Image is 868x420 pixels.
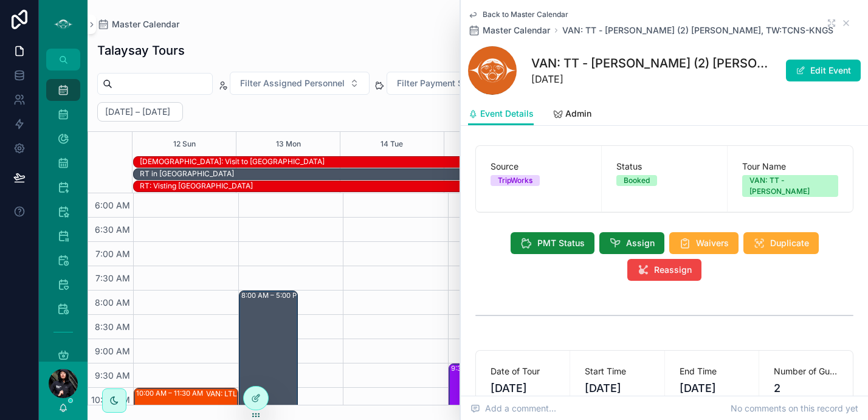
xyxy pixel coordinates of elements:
[669,232,739,254] button: Waivers
[92,322,133,332] span: 8:30 AM
[468,10,568,19] a: Back to Master Calendar
[531,55,770,72] h1: VAN: TT - [PERSON_NAME] (2) [PERSON_NAME], TW:TCNS-KNGS
[480,108,534,120] span: Event Details
[511,232,594,254] button: PMT Status
[585,380,649,414] span: [DATE] 12:00 PM
[483,10,568,19] span: Back to Master Calendar
[241,291,306,300] div: 8:00 AM – 5:00 PM
[626,237,655,249] span: Assign
[240,77,345,89] span: Filter Assigned Personnel
[140,181,253,191] div: RT: Visting England
[97,18,179,30] a: Master Calendar
[531,72,770,86] span: [DATE]
[680,365,744,377] span: End Time
[39,71,88,362] div: scrollable content
[92,224,133,235] span: 6:30 AM
[749,175,831,197] div: VAN: TT - [PERSON_NAME]
[680,380,744,414] span: [DATE] 1:30 PM
[53,15,73,34] img: App logo
[498,175,532,186] div: TripWorks
[774,365,838,377] span: Number of Guests
[654,264,692,276] span: Reassign
[483,24,550,36] span: Master Calendar
[230,72,370,95] button: Select Button
[599,232,664,254] button: Assign
[140,181,253,191] div: RT: Visting [GEOGRAPHIC_DATA]
[140,157,325,167] div: [DEMOGRAPHIC_DATA]: Visit to [GEOGRAPHIC_DATA]
[537,237,585,249] span: PMT Status
[786,60,861,81] button: Edit Event
[470,402,556,415] span: Add a comment...
[92,273,133,283] span: 7:30 AM
[616,160,712,173] span: Status
[140,156,325,167] div: SHAE: Visit to Japan
[562,24,833,36] a: VAN: TT - [PERSON_NAME] (2) [PERSON_NAME], TW:TCNS-KNGS
[276,132,301,156] button: 13 Mon
[743,232,819,254] button: Duplicate
[468,103,534,126] a: Event Details
[585,365,649,377] span: Start Time
[92,249,133,259] span: 7:00 AM
[140,169,234,179] div: RT in [GEOGRAPHIC_DATA]
[624,175,650,186] div: Booked
[105,106,170,118] h2: [DATE] – [DATE]
[136,388,206,398] div: 10:00 AM – 11:30 AM
[565,108,591,120] span: Admin
[491,160,587,173] span: Source
[491,380,555,397] span: [DATE]
[97,42,185,59] h1: Talaysay Tours
[553,103,591,127] a: Admin
[627,259,701,281] button: Reassign
[173,132,196,156] button: 12 Sun
[451,363,518,373] div: 9:30 AM – 11:30 AM
[387,72,509,95] button: Select Button
[92,200,133,210] span: 6:00 AM
[92,370,133,380] span: 9:30 AM
[381,132,403,156] button: 14 Tue
[468,24,550,36] a: Master Calendar
[112,18,179,30] span: Master Calendar
[696,237,729,249] span: Waivers
[88,394,133,405] span: 10:00 AM
[774,380,838,397] span: 2
[140,168,234,179] div: RT in UK
[92,297,133,308] span: 8:00 AM
[397,77,484,89] span: Filter Payment Status
[770,237,809,249] span: Duplicate
[742,160,838,173] span: Tour Name
[731,402,858,415] span: No comments on this record yet
[206,389,307,399] div: VAN: LTL - [PERSON_NAME] (2) [PERSON_NAME], TW:ERDC-MTZY
[92,346,133,356] span: 9:00 AM
[491,365,555,377] span: Date of Tour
